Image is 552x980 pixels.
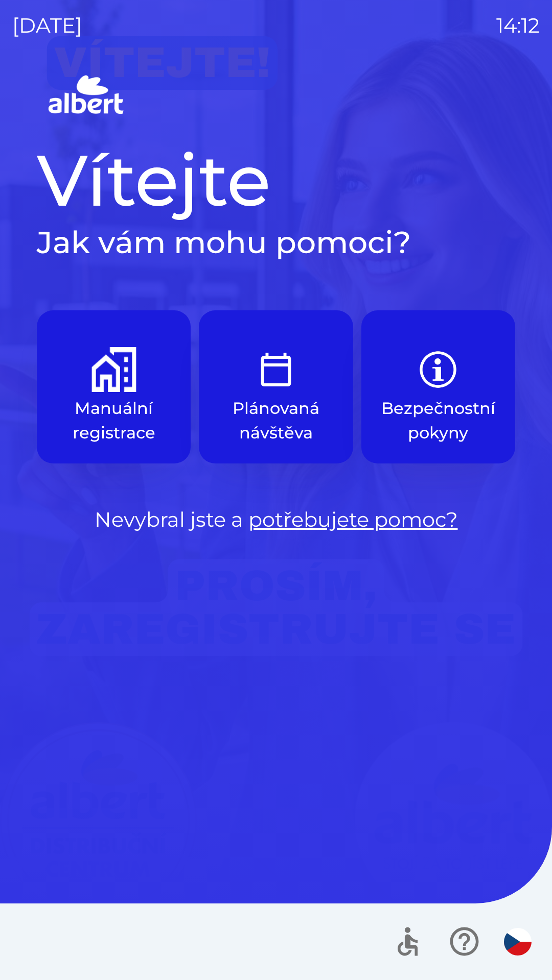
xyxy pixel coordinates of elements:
[361,310,515,463] button: Bezpečnostní pokyny
[496,10,540,41] p: 14:12
[248,507,458,532] a: potřebujete pomoc?
[416,347,461,392] img: b85e123a-dd5f-4e82-bd26-90b222bbbbcf.png
[504,928,532,955] img: cs flag
[381,396,495,445] p: Bezpečnostní pokyny
[37,310,191,463] button: Manuální registrace
[254,347,298,392] img: e9efe3d3-6003-445a-8475-3fd9a2e5368f.png
[12,10,82,41] p: [DATE]
[199,310,353,463] button: Plánovaná návštěva
[223,396,328,445] p: Plánovaná návštěva
[37,137,515,224] h1: Vítejte
[91,347,136,392] img: d73f94ca-8ab6-4a86-aa04-b3561b69ae4e.png
[37,71,515,120] img: Logo
[61,396,166,445] p: Manuální registrace
[37,224,515,261] h2: Jak vám mohu pomoci?
[37,504,515,535] p: Nevybral jste a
